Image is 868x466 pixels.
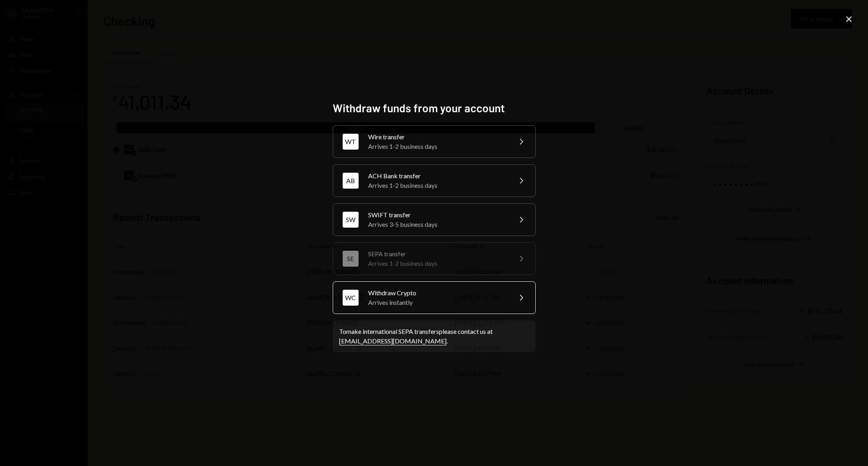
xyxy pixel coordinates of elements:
div: SW [343,212,359,228]
button: ABACH Bank transferArrives 1-2 business days [333,164,536,197]
div: Wire transfer [368,132,507,142]
div: SWIFT transfer [368,210,507,220]
div: Arrives 1-2 business days [368,259,507,268]
div: To make international SEPA transfers please contact us at . [339,327,529,346]
div: WC [343,290,359,306]
h2: Withdraw funds from your account [333,100,536,116]
button: WTWire transferArrives 1-2 business days [333,125,536,158]
button: SWSWIFT transferArrives 3-5 business days [333,203,536,236]
button: SESEPA transferArrives 1-2 business days [333,242,536,275]
div: Arrives 1-2 business days [368,181,507,190]
div: ACH Bank transfer [368,171,507,181]
div: AB [343,173,359,189]
div: SE [343,251,359,267]
div: WT [343,134,359,150]
div: SEPA transfer [368,249,507,259]
a: [EMAIL_ADDRESS][DOMAIN_NAME] [339,337,447,345]
button: WCWithdraw CryptoArrives instantly [333,281,536,314]
div: Arrives instantly [368,298,507,307]
div: Withdraw Crypto [368,288,507,298]
div: Arrives 1-2 business days [368,142,507,151]
div: Arrives 3-5 business days [368,220,507,229]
